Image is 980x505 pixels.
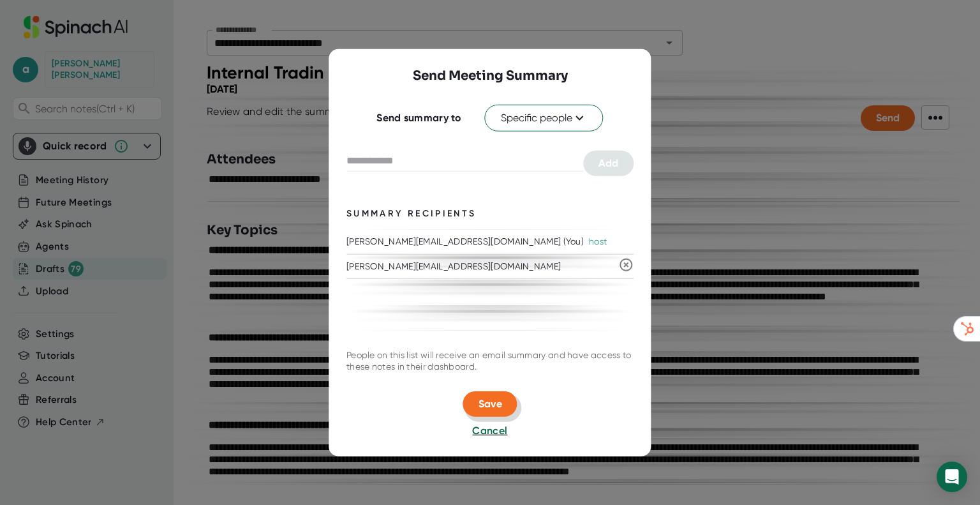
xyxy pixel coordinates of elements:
span: Cancel [472,425,507,437]
h3: Send Meeting Summary [413,66,568,86]
span: Add [598,157,618,169]
button: Add [583,151,634,176]
div: Open Intercom Messenger [937,462,967,492]
button: Cancel [472,423,507,439]
div: People on this list will receive an email summary and have access to these notes in their dashboard. [346,350,634,372]
div: host [589,236,607,246]
div: Send summary to [376,112,462,124]
span: Specific people [501,110,588,126]
div: [PERSON_NAME][EMAIL_ADDRESS][DOMAIN_NAME] [346,260,618,272]
div: Summary Recipients [346,207,476,220]
button: Save [463,391,517,417]
span: Save [479,398,502,410]
div: [PERSON_NAME][EMAIL_ADDRESS][DOMAIN_NAME] (You) [346,236,634,248]
button: Specific people [485,105,604,132]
